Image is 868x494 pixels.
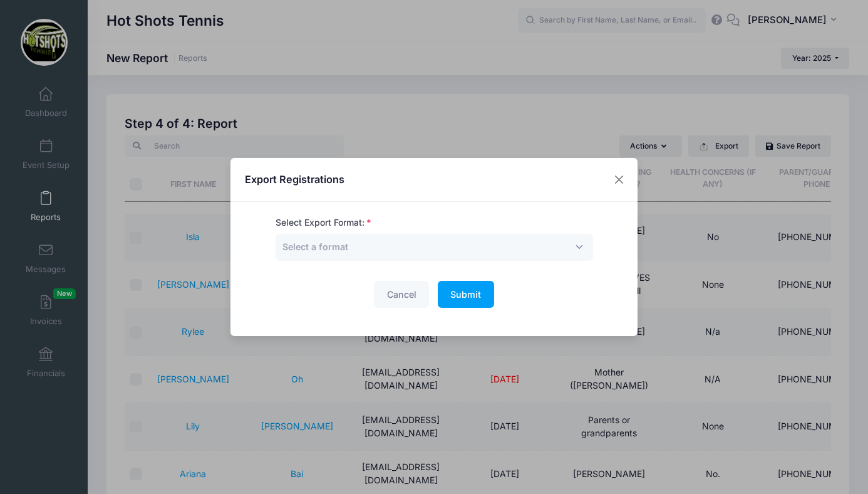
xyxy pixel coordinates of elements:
[450,289,481,300] span: Submit
[282,240,348,253] span: Select a format
[282,241,348,252] span: Select a format
[608,169,631,191] button: Close
[276,216,371,229] label: Select Export Format:
[374,281,429,308] button: Cancel
[276,234,593,261] span: Select a format
[245,172,344,187] h4: Export Registrations
[438,281,494,308] button: Submit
